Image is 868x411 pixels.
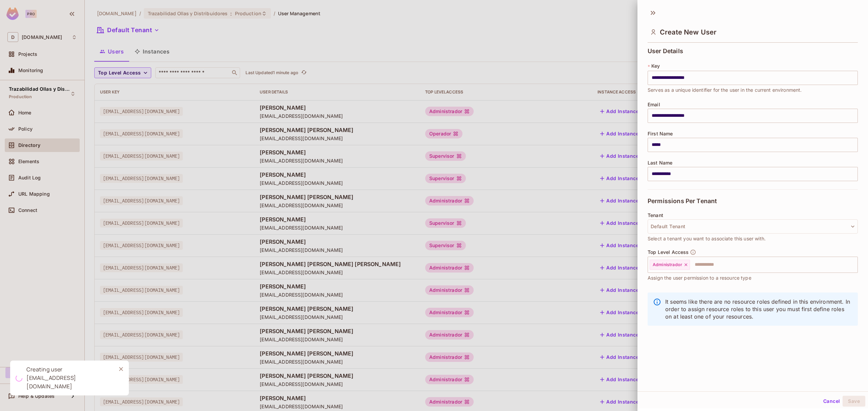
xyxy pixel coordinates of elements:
[116,364,126,374] button: Close
[648,48,683,55] span: User Details
[648,213,663,218] span: Tenant
[648,102,660,107] span: Email
[660,28,716,36] span: Create New User
[648,235,766,242] span: Select a tenant you want to associate this user with.
[648,160,672,166] span: Last Name
[843,396,865,407] button: Save
[821,396,843,407] button: Cancel
[648,274,751,282] span: Assign the user permission to a resource type
[648,250,689,255] span: Top Level Access
[648,86,802,94] span: Serves as a unique identifier for the user in the current environment.
[650,260,690,270] div: Administrador
[648,198,717,204] span: Permissions Per Tenant
[648,219,858,234] button: Default Tenant
[665,298,852,320] p: It seems like there are no resource roles defined in this environment. In order to assign resourc...
[648,131,673,136] span: First Name
[651,63,660,69] span: Key
[26,365,111,391] div: Creating user [EMAIL_ADDRESS][DOMAIN_NAME]
[653,262,682,267] span: Administrador
[854,264,855,265] button: Open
